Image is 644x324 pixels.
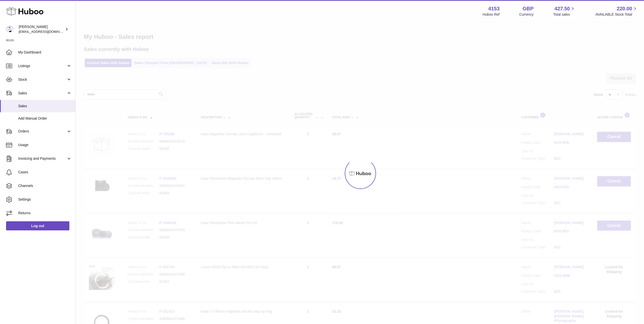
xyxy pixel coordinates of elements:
[18,129,66,134] span: Orders
[18,91,66,96] span: Sales
[554,5,570,12] span: 427.50
[18,50,72,55] span: My Dashboard
[18,170,72,175] span: Cases
[595,12,638,17] span: AVAILABLE Stock Total
[553,12,576,17] span: Total sales
[595,5,638,17] a: 220.00 AVAILABLE Stock Total
[19,24,64,34] div: [PERSON_NAME]
[488,5,500,12] strong: 4153
[553,5,576,17] a: 427.50 Total sales
[18,104,72,109] span: Sales
[18,116,72,121] span: Add Manual Order
[18,143,72,147] span: Usage
[18,197,72,202] span: Settings
[19,30,74,34] span: [EMAIL_ADDRESS][DOMAIN_NAME]
[483,12,500,17] div: Huboo Ref
[18,211,72,215] span: Returns
[18,156,66,161] span: Invoicing and Payments
[6,221,69,230] a: Log out
[617,5,632,12] span: 220.00
[18,77,66,82] span: Stock
[519,12,534,17] div: Currency
[523,5,533,12] strong: GBP
[18,183,72,188] span: Channels
[6,25,14,33] img: sales@kasefilters.com
[18,64,66,68] span: Listings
